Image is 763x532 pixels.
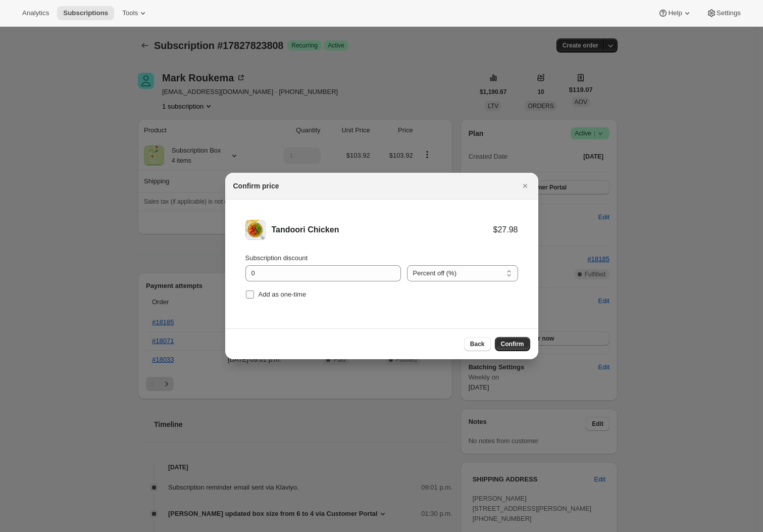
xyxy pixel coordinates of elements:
span: Settings [717,9,741,17]
div: Tandoori Chicken [272,225,493,235]
span: Tools [122,9,138,17]
span: Analytics [22,9,49,17]
span: Subscription discount [245,254,308,262]
button: Confirm [495,337,530,351]
span: Add as one-time [259,291,307,298]
div: $27.98 [493,225,518,235]
h2: Confirm price [233,181,279,191]
button: Back [464,337,491,351]
button: Close [518,179,532,193]
span: Subscriptions [63,9,108,17]
button: Help [652,6,698,20]
button: Subscriptions [57,6,114,20]
button: Settings [700,6,747,20]
button: Analytics [16,6,55,20]
span: Help [668,9,682,17]
button: Tools [116,6,154,20]
span: Back [470,340,485,348]
img: Tandoori Chicken [245,220,266,240]
span: Confirm [501,340,524,348]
